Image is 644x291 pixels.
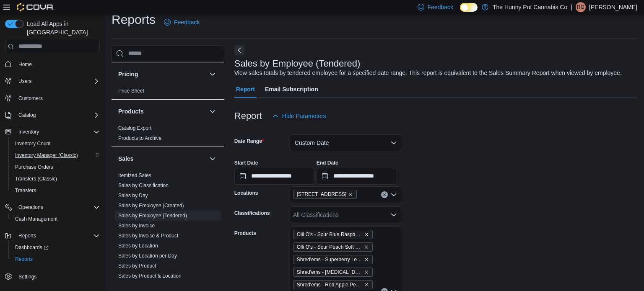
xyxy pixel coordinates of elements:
[118,242,158,249] span: Sales by Location
[364,282,369,287] button: Remove Shred'ems - Red Apple Peach Party Pack Gummies - 10 x 10:0 from selection in this group
[118,243,158,249] a: Sales by Location
[118,212,187,219] span: Sales by Employee (Tendered)
[364,257,369,262] button: Remove Shred'ems - Superberry Lemonade Party Pack Gummies - 10 x 10:0 from selection in this group
[12,242,100,252] span: Dashboards
[576,2,586,12] div: Ryckolos Griffiths
[15,76,100,86] span: Users
[381,191,388,198] button: Clear input
[297,268,362,276] span: Shred'ems - [MEDICAL_DATA] Party Pack Gummies - 10 x 10:0
[15,202,47,212] button: Operations
[234,111,262,121] h3: Report
[118,173,151,178] a: Itemized Sales
[118,192,148,199] span: Sales by Day
[15,76,35,86] button: Users
[15,110,100,120] span: Catalog
[18,273,36,280] span: Settings
[118,135,161,141] a: Products to Archive
[15,140,51,147] span: Inventory Count
[293,230,373,239] span: Olli O's - Sour Blue Raspberry Soft Chews Multi-Pack - 10 x 10:0
[390,191,397,198] button: Open list of options
[12,214,61,224] a: Cash Management
[15,175,57,182] span: Transfers (Classic)
[290,134,402,151] button: Custom Date
[118,70,138,78] h3: Pricing
[493,2,567,12] p: The Hunny Pot Cannabis Co
[17,3,54,11] img: Cova
[12,254,100,264] span: Reports
[18,61,32,68] span: Home
[18,232,36,239] span: Reports
[118,125,151,131] span: Catalog Export
[234,230,256,237] label: Products
[577,2,584,12] span: RG
[208,154,218,164] button: Sales
[118,193,148,198] a: Sales by Day
[293,255,373,264] span: Shred'ems - Superberry Lemonade Party Pack Gummies - 10 x 10:0
[15,93,100,103] span: Customers
[118,107,206,116] button: Products
[15,216,57,222] span: Cash Management
[317,168,397,185] input: Press the down key to open a popover containing a calendar.
[265,81,318,98] span: Email Subscription
[118,213,187,219] a: Sales by Employee (Tendered)
[118,263,156,269] span: Sales by Product
[12,139,54,149] a: Inventory Count
[15,59,100,70] span: Home
[161,14,203,31] a: Feedback
[2,201,103,213] button: Operations
[236,81,255,98] span: Report
[571,2,572,12] p: |
[208,106,218,116] button: Products
[12,214,100,224] span: Cash Management
[118,155,134,163] h3: Sales
[208,69,218,79] button: Pricing
[15,272,40,282] a: Settings
[15,231,39,241] button: Reports
[118,70,206,78] button: Pricing
[15,256,33,263] span: Reports
[293,190,357,199] span: 145 Silver Reign Dr
[234,59,361,69] h3: Sales by Employee (Tendered)
[12,150,100,160] span: Inventory Manager (Classic)
[8,138,103,149] button: Inventory Count
[18,112,36,118] span: Catalog
[15,244,49,251] span: Dashboards
[118,182,169,189] span: Sales by Classification
[2,270,103,282] button: Settings
[12,185,39,196] a: Transfers
[297,230,362,239] span: Olli O's - Sour Blue Raspberry Soft Chews Multi-Pack - 10 x 10:0
[12,185,100,196] span: Transfers
[2,58,103,70] button: Home
[15,202,100,212] span: Operations
[118,155,206,163] button: Sales
[12,254,36,264] a: Reports
[112,86,224,99] div: Pricing
[293,268,373,277] span: Shred'ems - Shark Attack Party Pack Gummies - 10 x 10:0
[112,123,224,147] div: Products
[18,204,43,211] span: Operations
[234,45,244,55] button: Next
[15,59,35,70] a: Home
[12,162,100,172] span: Purchase Orders
[15,93,46,103] a: Customers
[8,161,103,173] button: Purchase Orders
[297,255,362,264] span: Shred'ems - Superberry Lemonade Party Pack Gummies - 10 x 10:0
[297,243,362,251] span: Olli O's - Sour Peach Soft Chews Multi-Pack - 10 x 10:0
[8,149,103,161] button: Inventory Manager (Classic)
[12,150,81,160] a: Inventory Manager (Classic)
[234,69,622,77] div: View sales totals by tendered employee for a specified date range. This report is equivalent to t...
[15,271,100,281] span: Settings
[12,242,52,252] a: Dashboards
[15,127,42,137] button: Inventory
[8,173,103,185] button: Transfers (Classic)
[293,242,373,252] span: Olli O's - Sour Peach Soft Chews Multi-Pack - 10 x 10:0
[12,174,60,184] a: Transfers (Classic)
[234,168,315,185] input: Press the down key to open a popover containing a calendar.
[18,95,43,102] span: Customers
[118,183,169,188] a: Sales by Classification
[282,112,326,120] span: Hide Parameters
[460,3,478,12] input: Dark Mode
[364,245,369,250] button: Remove Olli O's - Sour Peach Soft Chews Multi-Pack - 10 x 10:0 from selection in this group
[234,190,258,196] label: Locations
